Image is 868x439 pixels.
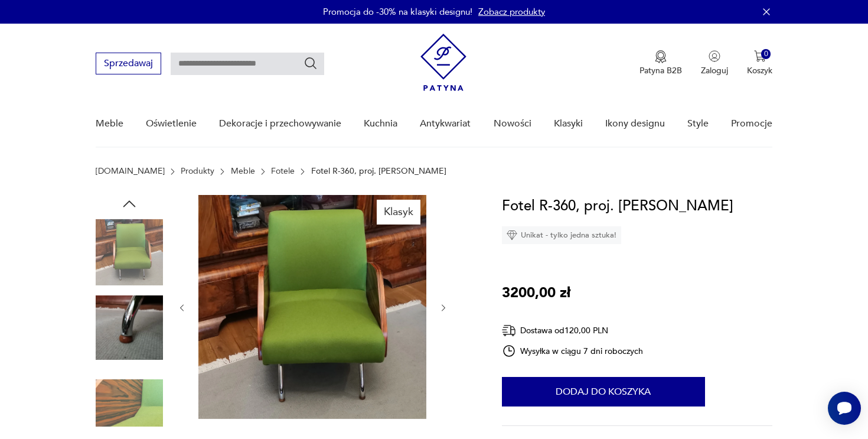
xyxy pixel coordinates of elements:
[502,344,644,358] div: Wysyłka w ciągu 7 dni roboczych
[96,53,161,74] button: Sprzedawaj
[311,167,446,176] p: Fotel R-360, proj. [PERSON_NAME]
[364,101,397,147] a: Kuchnia
[605,101,665,147] a: Ikony designu
[731,101,772,147] a: Promocje
[420,34,466,91] img: Patyna - sklep z meblami i dekoracjami vintage
[96,369,163,437] img: Zdjęcie produktu Fotel R-360, proj. J. Różański
[146,101,197,147] a: Oświetlenie
[304,56,318,70] button: Szukaj
[639,65,682,76] p: Patyna B2B
[754,50,766,62] img: Ikona koszyka
[502,323,644,338] div: Dostawa od 120,00 PLN
[502,323,516,338] img: Ikona dostawy
[96,167,165,176] a: [DOMAIN_NAME]
[701,65,728,76] p: Zaloguj
[420,101,471,147] a: Antykwariat
[655,50,667,63] img: Ikona medalu
[198,195,426,419] img: Zdjęcie produktu Fotel R-360, proj. J. Różański
[231,167,255,176] a: Meble
[377,200,420,225] div: Klasyk
[828,392,861,425] iframe: Smartsupp widget button
[639,50,682,76] a: Ikona medaluPatyna B2B
[181,167,214,176] a: Produkty
[96,219,163,286] img: Zdjęcie produktu Fotel R-360, proj. J. Różański
[502,377,705,407] button: Dodaj do koszyka
[639,50,682,76] button: Patyna B2B
[502,195,733,217] h1: Fotel R-360, proj. [PERSON_NAME]
[701,50,728,76] button: Zaloguj
[502,282,570,304] p: 3200,00 zł
[554,101,583,147] a: Klasyki
[494,101,531,147] a: Nowości
[709,50,720,62] img: Ikonka użytkownika
[761,49,771,59] div: 0
[271,167,295,176] a: Fotele
[502,226,621,244] div: Unikat - tylko jedna sztuka!
[507,230,517,240] img: Ikona diamentu
[687,101,709,147] a: Style
[219,101,341,147] a: Dekoracje i przechowywanie
[96,101,123,147] a: Meble
[747,50,772,76] button: 0Koszyk
[478,6,545,18] a: Zobacz produkty
[323,6,472,18] p: Promocja do -30% na klasyki designu!
[747,65,772,76] p: Koszyk
[96,294,163,362] img: Zdjęcie produktu Fotel R-360, proj. J. Różański
[96,60,161,69] a: Sprzedawaj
